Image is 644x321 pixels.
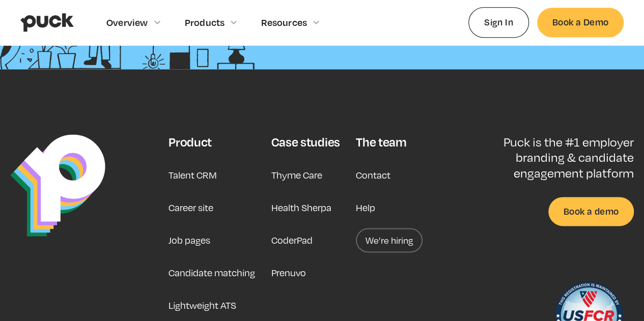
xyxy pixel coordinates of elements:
[185,17,225,28] div: Products
[169,293,236,317] a: Lightweight ATS
[356,134,406,150] div: The team
[356,228,423,252] a: We’re hiring
[10,134,105,237] img: Puck Logo
[468,7,529,37] a: Sign In
[271,228,313,252] a: CoderPad
[537,8,624,37] a: Book a Demo
[261,17,307,28] div: Resources
[486,134,634,181] p: Puck is the #1 employer branding & candidate engagement platform
[169,260,255,285] a: Candidate matching
[169,163,217,187] a: Talent CRM
[271,163,322,187] a: Thyme Care
[356,195,375,220] a: Help
[106,17,148,28] div: Overview
[169,228,210,252] a: Job pages
[169,134,212,150] div: Product
[271,195,331,220] a: Health Sherpa
[548,197,634,226] a: Book a demo
[271,260,306,285] a: Prenuvo
[356,163,390,187] a: Contact
[271,134,340,150] div: Case studies
[169,195,213,220] a: Career site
